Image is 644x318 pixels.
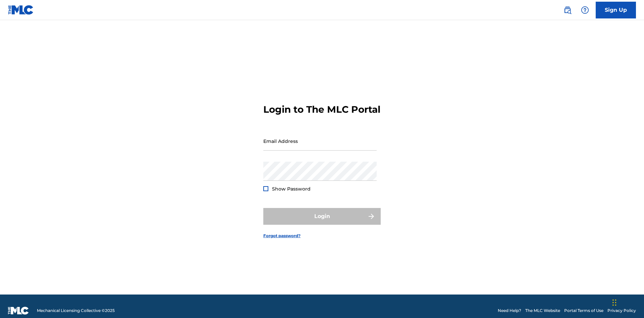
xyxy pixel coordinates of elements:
[578,3,592,17] div: Help
[564,308,603,314] a: Portal Terms of Use
[581,6,589,14] img: help
[8,307,29,315] img: logo
[563,6,572,14] img: search
[610,286,644,318] iframe: Chat Widget
[263,233,301,239] a: Forgot password?
[8,5,34,15] img: MLC Logo
[263,104,380,115] h3: Login to The MLC Portal
[612,293,616,313] div: Drag
[498,308,521,314] a: Need Help?
[596,2,636,18] a: Sign Up
[561,3,574,17] a: Public Search
[607,308,636,314] a: Privacy Policy
[37,308,115,314] span: Mechanical Licensing Collective © 2025
[525,308,560,314] a: The MLC Website
[272,186,311,192] span: Show Password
